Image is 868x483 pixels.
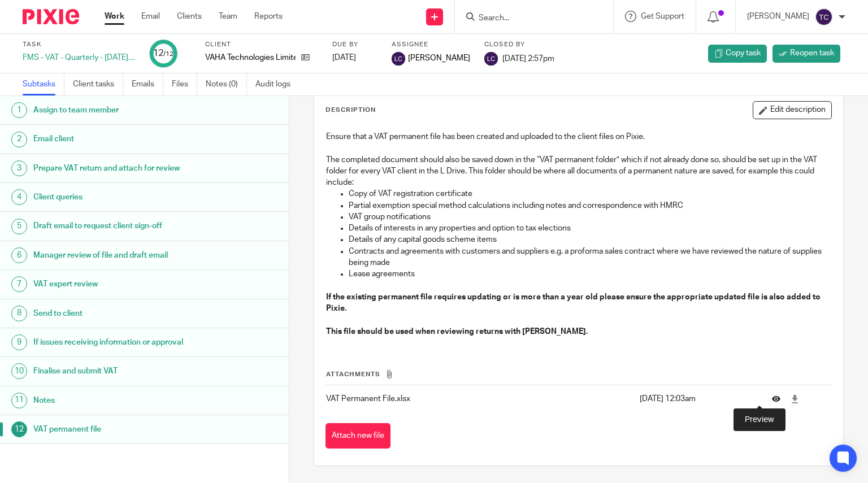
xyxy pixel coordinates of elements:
a: Emails [132,73,163,95]
h1: Send to client [33,305,196,322]
div: 5 [11,219,27,234]
p: Details of interests in any properties and option to tax elections [349,223,832,234]
div: 3 [11,160,27,176]
h1: If issues receiving information or approval [33,334,196,351]
p: Copy of VAT registration certificate [349,188,832,199]
a: Client tasks [73,73,123,95]
a: Reports [254,11,283,22]
span: Attachments [326,371,380,377]
a: Reopen task [772,45,840,63]
img: svg%3E [484,52,498,66]
button: Attach new file [325,423,390,449]
div: 10 [11,363,27,379]
p: Ensure that a VAT permanent file has been created and uploaded to the client files on Pixie. [326,131,832,142]
h1: Finalise and submit VAT [33,363,196,380]
strong: This file should be used when reviewing returns with [PERSON_NAME]. [326,328,588,336]
div: 9 [11,334,27,350]
label: Due by [332,40,377,49]
h1: VAT expert review [33,276,196,293]
h1: Assign to team member [33,102,196,119]
div: [DATE] [332,52,377,63]
div: 7 [11,276,27,292]
p: Details of any capital goods scheme items [349,234,832,245]
h1: Notes [33,392,196,409]
div: 11 [11,393,27,408]
strong: If the existing permanent file requires updating or is more than a year old please ensure the app... [326,293,822,312]
button: Edit description [753,101,832,119]
h1: Draft email to request client sign-off [33,217,196,234]
p: Contracts and agreements with customers and suppliers e.g. a proforma sales contract where we hav... [349,246,832,269]
p: Description [325,106,376,115]
div: 8 [11,306,27,321]
input: Search [478,14,579,24]
h1: Client queries [33,189,196,206]
a: Team [219,11,237,22]
p: VAT Permanent File.xlsx [326,393,634,404]
a: Clients [177,11,202,22]
a: Copy task [708,45,767,63]
label: Assignee [392,40,470,49]
div: 1 [11,102,27,118]
p: [DATE] 12:03am [640,393,755,404]
h1: Manager review of file and draft email [33,247,196,264]
img: svg%3E [392,52,405,66]
p: The completed document should also be saved down in the “VAT permanent folder” which if not alrea... [326,142,832,188]
img: svg%3E [815,8,833,26]
span: Reopen task [790,47,834,59]
span: [DATE] 2:57pm [502,54,554,62]
h1: Prepare VAT return and attach for review [33,160,196,177]
a: Work [105,11,124,22]
p: Lease agreements [349,268,832,280]
h1: VAT permanent file [33,421,196,438]
label: Client [205,40,318,49]
p: Partial exemption special method calculations including notes and correspondence with HMRC [349,200,832,211]
div: FMS - VAT - Quarterly - [DATE] - [DATE] [23,52,136,63]
div: 4 [11,189,27,205]
span: Get Support [641,12,684,20]
a: Audit logs [255,73,299,95]
label: Closed by [484,40,554,49]
span: [PERSON_NAME] [408,53,470,64]
label: Task [23,40,136,49]
a: Download [791,393,799,404]
p: [PERSON_NAME] [747,11,809,22]
div: 6 [11,247,27,263]
div: 2 [11,132,27,147]
h1: Email client [33,130,196,147]
p: VAHA Technologies Limited [205,52,296,63]
a: Subtasks [23,73,64,95]
a: Email [141,11,160,22]
p: VAT group notifications [349,211,832,223]
div: 12 [11,421,27,437]
a: Files [172,73,197,95]
div: 12 [153,47,173,60]
span: Copy task [726,47,761,59]
a: Notes (0) [206,73,247,95]
small: /12 [163,51,173,57]
img: Pixie [23,9,79,24]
